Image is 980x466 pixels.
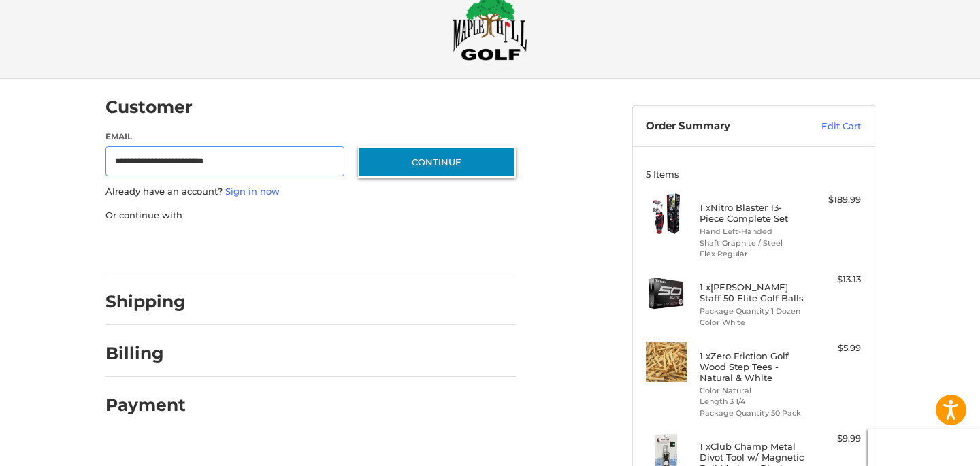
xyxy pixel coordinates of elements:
li: Color Natural [700,385,804,397]
iframe: PayPal-paypal [101,235,203,260]
div: $9.99 [807,432,861,446]
iframe: PayPal-paylater [216,235,318,260]
div: $13.13 [807,273,861,286]
h4: 1 x Zero Friction Golf Wood Step Tees - Natural & White [700,350,804,384]
li: Flex Regular [700,248,804,260]
li: Hand Left-Handed [700,226,804,237]
p: Or continue with [105,209,516,222]
h3: 5 Items [646,169,861,180]
h2: Billing [105,343,185,364]
button: Continue [358,146,516,178]
h3: Order Summary [646,120,792,133]
p: Already have an account? [105,185,516,199]
li: Package Quantity 50 Pack [700,407,804,419]
h2: Customer [105,97,193,118]
h2: Payment [105,395,186,416]
li: Color White [700,317,804,329]
iframe: PayPal-venmo [331,235,434,260]
h4: 1 x Nitro Blaster 13-Piece Complete Set [700,202,804,224]
label: Email [105,131,345,143]
a: Sign in now [225,186,280,197]
h2: Shipping [105,291,186,312]
li: Length 3 1/4 [700,396,804,407]
li: Shaft Graphite / Steel [700,237,804,249]
iframe: Google Customer Reviews [868,429,980,466]
li: Package Quantity 1 Dozen [700,305,804,317]
div: $189.99 [807,193,861,207]
h4: 1 x [PERSON_NAME] Staff 50 Elite Golf Balls [700,282,804,304]
div: $5.99 [807,342,861,355]
a: Edit Cart [792,120,861,133]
